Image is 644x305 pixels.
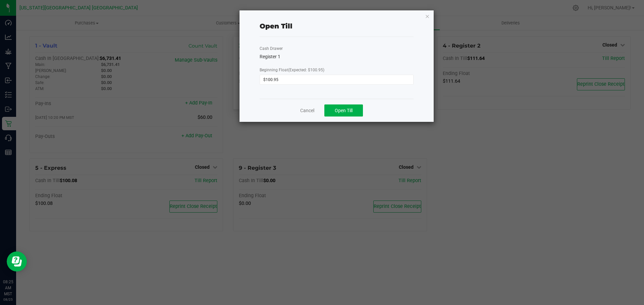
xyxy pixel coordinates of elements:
[335,108,353,113] span: Open Till
[324,104,363,117] button: Open Till
[260,53,414,60] div: Register 1
[260,68,324,72] span: Beginning Float
[7,251,27,272] iframe: Resource center
[260,46,283,52] label: Cash Drawer
[300,107,314,114] a: Cancel
[260,21,292,31] div: Open Till
[288,68,324,72] span: (Expected: $100.95)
